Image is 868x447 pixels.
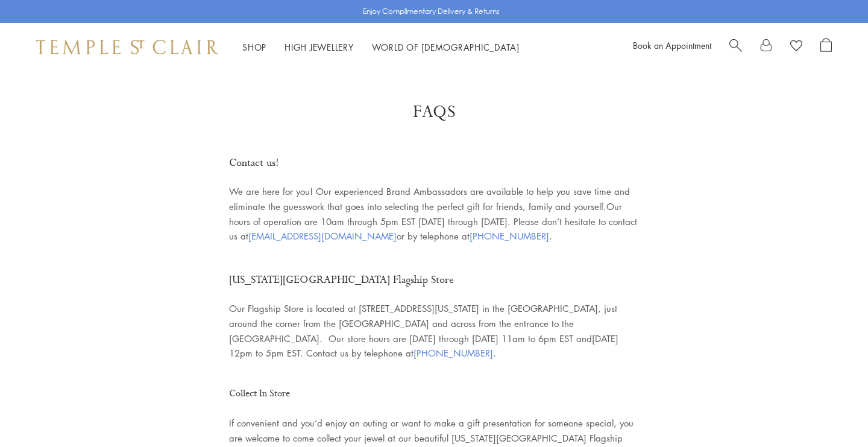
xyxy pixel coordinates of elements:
a: [PHONE_NUMBER] [470,230,549,242]
a: Open Shopping Bag [820,38,832,56]
a: View Wishlist [790,38,802,56]
a: Book an Appointment [633,39,711,51]
a: ShopShop [242,41,266,53]
a: [PHONE_NUMBER] [414,347,493,359]
a: Search [729,38,742,56]
span: Our Flagship Store is located at [STREET_ADDRESS][US_STATE] in the [GEOGRAPHIC_DATA], just around... [229,302,618,359]
h2: [US_STATE][GEOGRAPHIC_DATA] Flagship Store [229,270,639,290]
a: World of [DEMOGRAPHIC_DATA]World of [DEMOGRAPHIC_DATA] [372,41,520,53]
nav: Main navigation [242,40,520,55]
img: Temple St. Clair [36,40,218,54]
iframe: Gorgias live chat messenger [808,390,856,435]
a: [EMAIL_ADDRESS][DOMAIN_NAME] [248,230,397,242]
a: High JewelleryHigh Jewellery [285,41,354,53]
h1: FAQs [48,101,820,123]
p: Enjoy Complimentary Delivery & Returns [363,5,500,17]
p: We are here for you! Our experienced Brand Ambassadors are available to help you save time and el... [229,184,639,244]
h3: Collect In Store [229,385,639,403]
span: . [414,347,496,359]
h2: Contact us! [229,153,639,173]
